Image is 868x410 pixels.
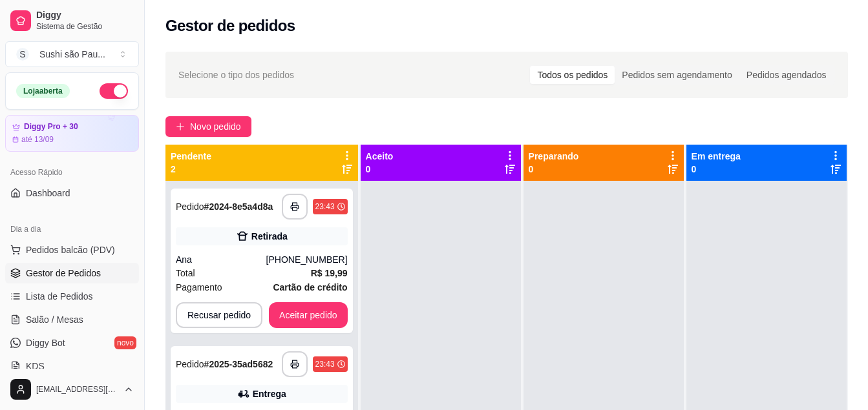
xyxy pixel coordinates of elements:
span: Salão / Mesas [26,313,83,326]
h2: Gestor de pedidos [165,15,295,36]
span: Pedidos balcão (PDV) [26,243,115,256]
strong: # 2025-35ad5682 [204,359,273,369]
div: Ana [176,253,266,266]
span: S [16,48,29,61]
button: Alterar Status [100,83,128,99]
div: Entrega [253,387,286,400]
strong: # 2024-8e5a4d8a [204,201,273,212]
div: Todos os pedidos [530,66,615,84]
a: Dashboard [5,183,139,203]
span: KDS [26,360,45,373]
span: Total [176,266,195,280]
a: DiggySistema de Gestão [5,5,139,36]
strong: R$ 19,99 [311,268,348,278]
span: Diggy Bot [26,336,65,349]
span: Selecione o tipo dos pedidos [178,68,294,82]
button: Pedidos balcão (PDV) [5,240,139,260]
strong: Cartão de crédito [273,282,347,292]
button: Select a team [5,41,139,67]
p: Pendente [171,150,211,163]
p: 0 [692,163,741,176]
div: Pedidos agendados [739,66,834,84]
a: Lista de Pedidos [5,286,139,307]
span: Sistema de Gestão [36,21,134,32]
span: Pedido [176,359,204,369]
div: 23:43 [315,359,335,369]
button: Aceitar pedido [269,302,348,328]
p: Preparando [529,150,579,163]
div: Loja aberta [16,84,70,98]
p: 0 [366,163,394,176]
span: Gestor de Pedidos [26,267,101,280]
span: Dashboard [26,187,70,200]
div: [PHONE_NUMBER] [266,253,348,266]
p: 2 [171,163,211,176]
button: Recusar pedido [176,302,262,328]
span: Pagamento [176,280,222,294]
button: [EMAIL_ADDRESS][DOMAIN_NAME] [5,374,139,405]
a: Diggy Pro + 30até 13/09 [5,115,139,152]
p: Aceito [366,150,394,163]
div: Retirada [251,230,288,243]
span: Diggy [36,10,134,21]
a: KDS [5,356,139,376]
a: Salão / Mesas [5,309,139,330]
div: Pedidos sem agendamento [615,66,739,84]
span: [EMAIL_ADDRESS][DOMAIN_NAME] [36,384,118,395]
span: Pedido [176,201,204,212]
p: 0 [529,163,579,176]
p: Em entrega [692,150,741,163]
a: Diggy Botnovo [5,333,139,353]
button: Novo pedido [165,116,251,137]
div: Acesso Rápido [5,162,139,183]
div: Sushi são Pau ... [39,48,105,61]
div: 23:43 [315,201,335,212]
span: Lista de Pedidos [26,290,93,303]
span: Novo pedido [190,119,241,134]
span: plus [176,122,185,131]
a: Gestor de Pedidos [5,263,139,283]
article: Diggy Pro + 30 [24,122,78,132]
div: Dia a dia [5,219,139,240]
article: até 13/09 [21,134,54,145]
